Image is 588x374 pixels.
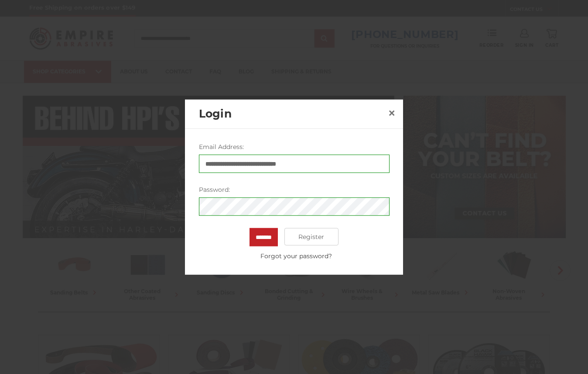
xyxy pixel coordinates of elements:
[203,252,389,261] a: Forgot your password?
[199,185,390,194] label: Password:
[284,228,339,246] a: Register
[388,104,396,121] span: ×
[199,142,390,152] label: Email Address:
[385,106,399,120] a: Close
[199,106,385,122] h2: Login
